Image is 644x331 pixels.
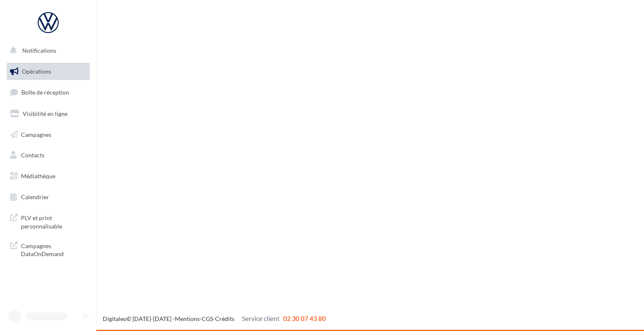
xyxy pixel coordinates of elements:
[202,315,213,322] a: CGS
[103,315,326,322] span: © [DATE]-[DATE] - - -
[22,47,56,54] span: Notifications
[5,237,91,262] a: Campagnes DataOnDemand
[21,240,86,258] span: Campagnes DataOnDemand
[22,68,51,75] span: Opérations
[5,105,91,123] a: Visibilité en ligne
[23,110,68,117] span: Visibilité en ligne
[5,146,91,164] a: Contacts
[21,212,86,230] span: PLV et print personnalisable
[21,193,49,200] span: Calendrier
[215,315,234,322] a: Crédits
[5,209,91,233] a: PLV et print personnalisable
[21,131,51,138] span: Campagnes
[283,314,326,322] span: 02 30 07 43 80
[5,126,91,144] a: Campagnes
[21,172,55,180] span: Médiathèque
[5,83,91,101] a: Boîte de réception
[5,63,91,80] a: Opérations
[175,315,200,322] a: Mentions
[5,167,91,185] a: Médiathèque
[21,151,44,159] span: Contacts
[5,188,91,206] a: Calendrier
[5,42,88,59] button: Notifications
[242,314,280,322] span: Service client
[103,315,127,322] a: Digitaleo
[21,89,69,96] span: Boîte de réception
